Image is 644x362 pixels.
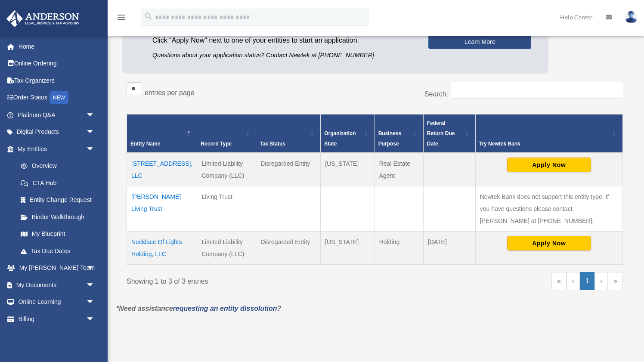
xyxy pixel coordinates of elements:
span: Record Type [201,141,232,147]
a: menu [116,15,127,22]
td: Necklace Of Lights Holding, LLC [127,231,197,265]
td: Living Trust [197,186,256,231]
img: Anderson Advisors Platinum Portal [4,10,82,27]
span: Business Purpose [378,130,401,147]
a: 1 [580,272,595,290]
a: Online Ordering [6,55,108,72]
a: Platinum Q&Aarrow_drop_down [6,106,108,124]
th: Entity Name: Activate to invert sorting [127,114,197,153]
span: arrow_drop_down [86,124,103,141]
th: Business Purpose: Activate to sort [375,114,423,153]
span: arrow_drop_down [86,276,103,294]
label: Search: [424,90,448,98]
td: Disregarded Entity [256,231,321,265]
label: entries per page [145,89,195,96]
a: Learn More [428,34,531,49]
td: Newtek Bank does not support this entity type. If you have questions please contact [PERSON_NAME]... [475,186,622,231]
th: Federal Return Due Date: Activate to sort [423,114,475,153]
i: menu [116,12,127,22]
a: requesting an entity dissolution [173,305,277,312]
a: Billingarrow_drop_down [6,310,108,328]
td: [PERSON_NAME] Living Trust [127,186,197,231]
td: [US_STATE] [321,153,375,186]
a: Tax Organizers [6,72,108,89]
a: Last [608,272,623,290]
span: Tax Status [260,141,285,147]
span: arrow_drop_down [86,310,103,328]
a: CTA Hub [12,174,103,192]
a: Entity Change Request [12,192,103,209]
td: [STREET_ADDRESS], LLC [127,153,197,186]
td: Disregarded Entity [256,153,321,186]
td: [US_STATE] [321,231,375,265]
div: NEW [50,91,68,104]
p: Click "Apply Now" next to one of your entities to start an application. [152,34,415,46]
span: arrow_drop_down [86,260,103,277]
span: Federal Return Due Date [427,120,455,147]
a: Events Calendar [6,328,108,345]
td: Real Estate Agent [375,153,423,186]
td: [DATE] [423,231,475,265]
th: Tax Status: Activate to sort [256,114,321,153]
a: Order StatusNEW [6,89,108,107]
a: My Entitiesarrow_drop_down [6,140,103,158]
div: Try Newtek Bank [479,139,610,149]
a: First [551,272,567,290]
a: My Blueprint [12,226,103,243]
a: Online Learningarrow_drop_down [6,294,108,311]
button: Apply Now [507,236,591,251]
a: Previous [567,272,580,290]
span: arrow_drop_down [86,294,103,311]
a: Binder Walkthrough [12,208,103,226]
th: Organization State: Activate to sort [321,114,375,153]
a: My [PERSON_NAME] Teamarrow_drop_down [6,260,108,277]
a: Home [6,38,108,55]
span: arrow_drop_down [86,140,103,158]
a: Tax Due Dates [12,242,103,260]
td: Limited Liability Company (LLC) [197,153,256,186]
div: Showing 1 to 3 of 3 entries [127,272,368,288]
span: Entity Name [130,141,160,147]
a: Overview [12,158,99,175]
img: User Pic [625,11,638,23]
a: Digital Productsarrow_drop_down [6,124,108,141]
span: Organization State [324,130,356,147]
p: Questions about your application status? Contact Newtek at [PHONE_NUMBER] [152,50,415,61]
i: search [144,12,153,21]
a: Next [594,272,608,290]
a: My Documentsarrow_drop_down [6,276,108,294]
button: Apply Now [507,158,591,172]
td: Limited Liability Company (LLC) [197,231,256,265]
span: arrow_drop_down [86,106,103,124]
th: Try Newtek Bank : Activate to sort [475,114,622,153]
td: Holding [375,231,423,265]
th: Record Type: Activate to sort [197,114,256,153]
em: *Need assistance ? [116,305,281,312]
